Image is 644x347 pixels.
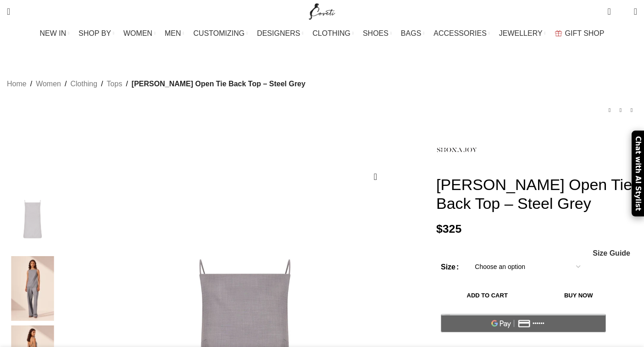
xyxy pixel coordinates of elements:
div: Main navigation [2,24,642,43]
a: GIFT SHOP [555,24,605,43]
h1: [PERSON_NAME] Open Tie Back Top – Steel Grey [436,175,637,213]
a: Search [2,2,15,21]
span: 0 [620,9,627,16]
span: $ [436,223,443,235]
span: Size Guide [593,250,630,257]
bdi: 325 [436,223,461,235]
span: CLOTHING [312,29,350,38]
span: WOMEN [123,29,152,38]
div: My Wishlist [618,2,627,21]
img: Shona Joy [436,129,477,171]
span: BAGS [401,29,421,38]
a: DESIGNERS [257,24,303,43]
span: 0 [608,5,615,11]
a: MEN [165,24,184,43]
span: CUSTOMIZING [194,29,245,38]
a: Next product [626,105,637,116]
button: Pay with GPay [441,314,606,332]
a: CUSTOMIZING [194,24,248,43]
a: Clothing [70,78,97,90]
button: Buy now [538,285,619,305]
span: ACCESSORIES [433,29,487,38]
a: 0 [603,2,615,21]
a: JEWELLERY [499,24,546,43]
iframe: Secure payment input frame [439,337,608,338]
span: SHOP BY [78,29,111,38]
span: JEWELLERY [499,29,543,38]
img: Shona Joy Top [5,256,61,321]
span: GIFT SHOP [565,29,605,38]
a: BAGS [401,24,424,43]
span: NEW IN [40,29,67,38]
a: Tops [107,78,122,90]
a: SHOES [363,24,392,43]
nav: Breadcrumb [7,78,305,90]
span: SHOES [363,29,389,38]
span: MEN [165,29,181,38]
a: Site logo [307,7,338,15]
a: Women [36,78,61,90]
text: •••••• [533,320,544,327]
img: GiftBag [555,30,562,36]
a: Size Guide [592,250,630,257]
a: Previous product [604,105,615,116]
img: Asher Open Tie Back Top - Steel Grey [5,187,61,252]
label: Size [441,261,459,273]
a: CLOTHING [312,24,354,43]
a: SHOP BY [78,24,114,43]
a: WOMEN [123,24,155,43]
span: [PERSON_NAME] Open Tie Back Top – Steel Grey [132,78,305,90]
button: Add to cart [441,285,533,305]
span: DESIGNERS [257,29,300,38]
a: NEW IN [40,24,70,43]
a: ACCESSORIES [433,24,490,43]
a: Home [7,78,27,90]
